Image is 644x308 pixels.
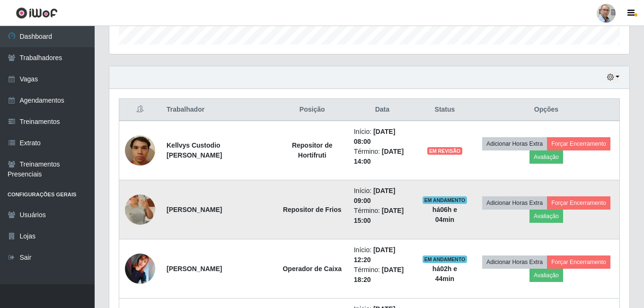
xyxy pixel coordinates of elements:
img: CoreUI Logo [16,7,58,19]
strong: há 02 h e 44 min [432,265,457,282]
span: EM REVISÃO [427,147,462,155]
strong: [PERSON_NAME] [167,206,222,213]
th: Trabalhador [161,99,276,121]
strong: Kellvys Custodio [PERSON_NAME] [167,141,222,159]
img: 1651545393284.jpeg [125,254,155,284]
time: [DATE] 09:00 [354,187,396,204]
time: [DATE] 08:00 [354,128,396,145]
button: Avaliação [529,210,563,223]
strong: Repositor de Frios [283,206,342,213]
button: Avaliação [529,150,563,164]
li: Término: [354,206,411,226]
img: 1753263682977.jpeg [125,130,155,170]
th: Opções [473,99,620,121]
li: Término: [354,147,411,167]
th: Status [416,99,473,121]
th: Posição [276,99,348,121]
li: Início: [354,127,411,147]
button: Adicionar Horas Extra [482,196,547,210]
strong: há 06 h e 04 min [432,206,457,223]
img: 1749694067017.jpeg [125,188,155,230]
button: Forçar Encerramento [547,255,610,269]
button: Avaliação [529,269,563,282]
strong: Operador de Caixa [282,265,342,273]
button: Forçar Encerramento [547,137,610,150]
li: Início: [354,186,411,206]
strong: [PERSON_NAME] [167,265,222,273]
time: [DATE] 12:20 [354,246,396,264]
span: EM ANDAMENTO [423,196,468,204]
strong: Repositor de Hortifruti [292,141,333,159]
button: Adicionar Horas Extra [482,255,547,269]
button: Adicionar Horas Extra [482,137,547,150]
span: EM ANDAMENTO [423,255,468,263]
button: Forçar Encerramento [547,196,610,210]
li: Início: [354,245,411,265]
li: Término: [354,265,411,285]
th: Data [348,99,416,121]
